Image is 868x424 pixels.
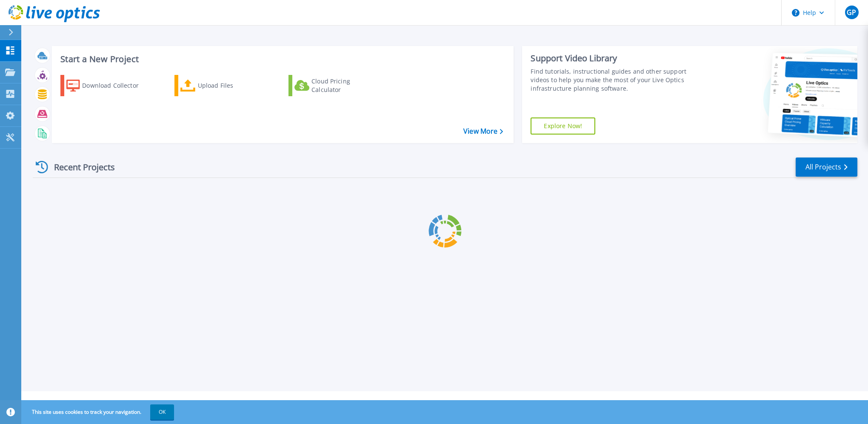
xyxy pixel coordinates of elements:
[23,404,174,420] span: This site uses cookies to track your navigation.
[82,77,150,94] div: Download Collector
[60,54,503,64] h3: Start a New Project
[60,75,155,96] a: Download Collector
[796,158,857,177] a: All Projects
[174,75,269,96] a: Upload Files
[311,77,380,94] div: Cloud Pricing Calculator
[463,127,503,135] a: View More
[531,117,595,135] a: Explore Now!
[531,67,702,93] div: Find tutorials, instructional guides and other support videos to help you make the most of your L...
[198,77,266,94] div: Upload Files
[150,404,174,420] button: OK
[847,9,856,16] span: GP
[33,157,126,178] div: Recent Projects
[531,53,702,64] div: Support Video Library
[288,75,383,96] a: Cloud Pricing Calculator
